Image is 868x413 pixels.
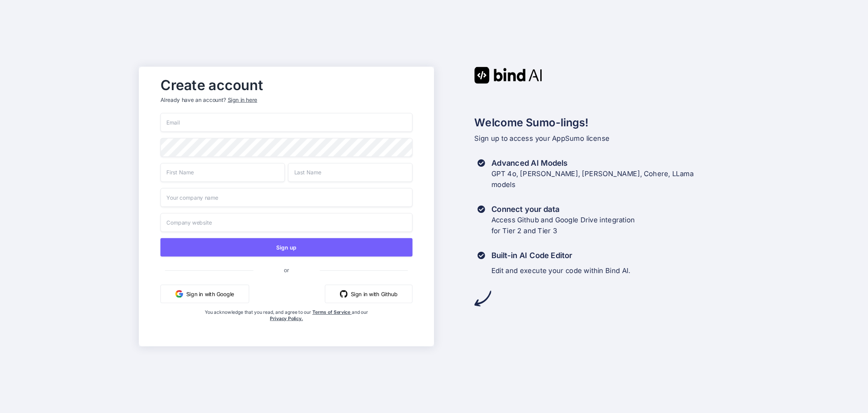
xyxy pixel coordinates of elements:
h2: Welcome Sumo-lings! [474,115,729,131]
button: Sign in with Github [325,285,413,303]
div: Sign in here [228,96,257,104]
p: Edit and execute your code within Bind AI. [491,265,631,276]
input: First Name [160,163,285,182]
p: Already have an account? [160,96,413,104]
img: arrow [474,290,491,307]
p: GPT 4o, [PERSON_NAME], [PERSON_NAME], Cohere, LLama models [491,168,694,190]
img: Bind AI logo [474,67,542,83]
input: Email [160,113,413,132]
div: You acknowledge that you read, and agree to our and our [203,309,371,340]
h3: Advanced AI Models [491,158,694,168]
img: github [340,290,348,298]
p: Sign up to access your AppSumo license [474,133,729,144]
img: google [175,290,183,298]
input: Your company name [160,188,413,207]
button: Sign up [160,238,413,257]
button: Sign in with Google [160,285,249,303]
span: or [253,260,320,279]
h2: Create account [160,79,413,91]
a: Privacy Policy. [270,316,303,322]
h3: Connect your data [491,204,635,215]
input: Last Name [288,163,412,182]
p: Access Github and Google Drive integration for Tier 2 and Tier 3 [491,215,635,236]
input: Company website [160,213,413,232]
h3: Built-in AI Code Editor [491,250,631,261]
a: Terms of Service [312,309,352,315]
